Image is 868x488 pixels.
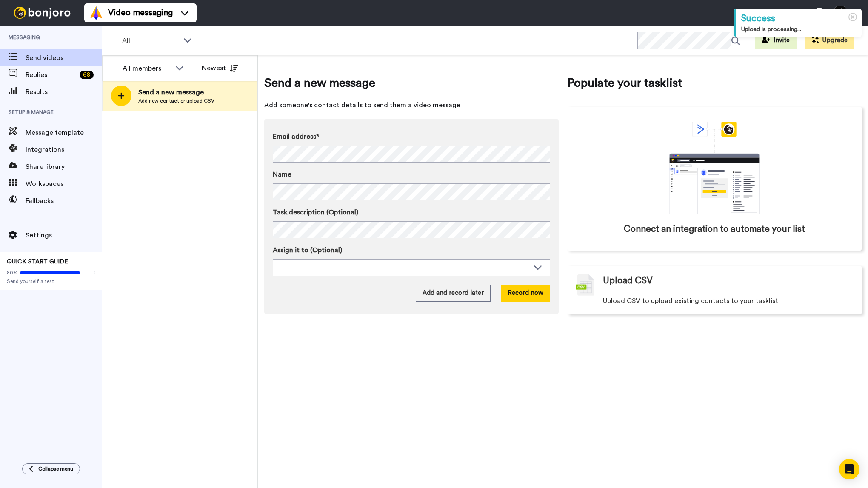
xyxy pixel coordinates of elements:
[273,245,550,255] label: Assign it to (Optional)
[651,122,778,214] div: animation
[567,74,862,91] span: Populate your tasklist
[576,274,594,296] img: csv-grey.png
[273,169,291,180] span: Name
[273,207,550,217] label: Task description (Optional)
[416,285,491,302] button: Add and record later
[26,53,102,63] span: Send videos
[195,60,244,77] button: Newest
[7,259,68,265] span: QUICK START GUIDE
[741,12,857,25] div: Success
[26,128,102,138] span: Message template
[123,63,171,74] div: All members
[138,87,214,97] span: Send a new message
[755,32,797,49] button: Invite
[741,25,857,34] div: Upload is processing...
[624,223,805,236] span: Connect an integration to automate your list
[603,274,653,287] span: Upload CSV
[138,97,214,104] span: Add new contact or upload CSV
[22,463,80,474] button: Collapse menu
[26,179,102,189] span: Workspaces
[26,87,102,97] span: Results
[26,70,76,80] span: Replies
[26,145,102,155] span: Integrations
[38,465,73,472] span: Collapse menu
[7,278,95,285] span: Send yourself a test
[89,6,103,20] img: vm-color.svg
[108,7,173,19] span: Video messaging
[839,459,859,479] div: Open Intercom Messenger
[122,36,179,46] span: All
[603,296,778,306] span: Upload CSV to upload existing contacts to your tasklist
[501,285,550,302] button: Record now
[273,131,550,142] label: Email address*
[26,230,102,240] span: Settings
[80,71,94,79] div: 68
[26,162,102,172] span: Share library
[26,196,102,206] span: Fallbacks
[10,7,74,19] img: bj-logo-header-white.svg
[264,100,559,110] span: Add someone's contact details to send them a video message
[264,74,559,91] span: Send a new message
[7,269,18,276] span: 80%
[805,32,854,49] button: Upgrade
